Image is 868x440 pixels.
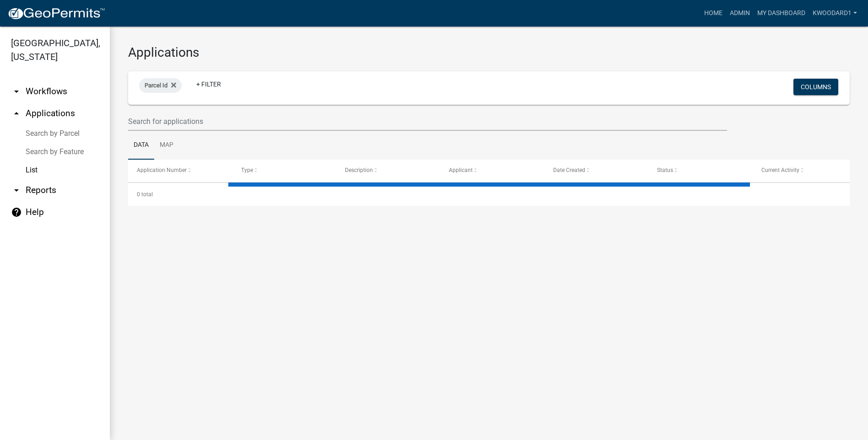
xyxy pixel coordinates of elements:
span: Parcel Id [145,82,167,89]
span: Date Created [553,167,585,173]
span: Current Activity [761,167,799,173]
i: arrow_drop_up [11,108,22,119]
a: My Dashboard [754,5,809,22]
span: Application Number [137,167,187,173]
button: Columns [793,79,838,95]
span: Description [345,167,373,173]
datatable-header-cell: Type [232,160,336,182]
a: Admin [726,5,754,22]
span: Applicant [449,167,473,173]
span: Status [657,167,673,173]
datatable-header-cell: Status [648,160,752,182]
a: + Filter [189,76,228,92]
datatable-header-cell: Date Created [545,160,648,182]
i: arrow_drop_down [11,86,22,97]
i: arrow_drop_down [11,185,22,196]
a: Map [154,131,179,160]
h3: Applications [128,45,850,60]
datatable-header-cell: Current Activity [753,160,857,182]
a: kwoodard1 [809,5,861,22]
i: help [11,207,22,218]
datatable-header-cell: Applicant [440,160,544,182]
datatable-header-cell: Description [336,160,440,182]
span: Type [241,167,253,173]
div: 0 total [128,183,850,206]
a: Home [701,5,726,22]
input: Search for applications [128,112,727,131]
datatable-header-cell: Application Number [128,160,232,182]
a: Data [128,131,154,160]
